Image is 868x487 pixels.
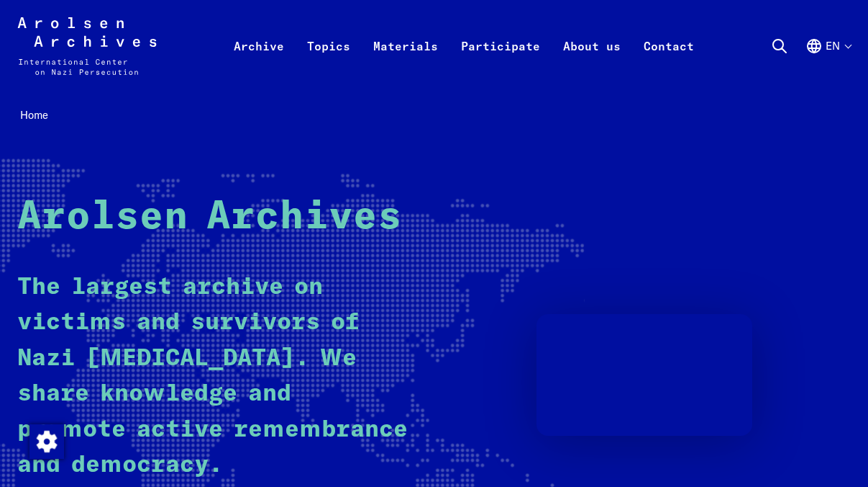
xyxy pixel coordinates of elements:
[17,197,402,237] strong: Arolsen Archives
[805,37,851,89] button: English, language selection
[449,35,552,92] a: Participate
[20,108,48,122] span: Home
[222,17,705,75] nav: Primary
[17,269,409,483] p: The largest archive on victims and survivors of Nazi [MEDICAL_DATA]. We share knowledge and promo...
[296,35,362,92] a: Topics
[552,35,632,92] a: About us
[17,104,851,126] nav: Breadcrumb
[362,35,449,92] a: Materials
[222,35,296,92] a: Archive
[632,35,705,92] a: Contact
[29,424,63,458] div: Change consent
[29,424,64,459] img: Change consent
